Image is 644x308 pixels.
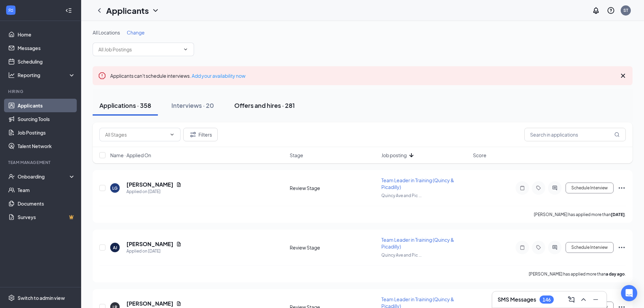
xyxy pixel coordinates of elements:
[524,128,626,141] input: Search in applications
[176,241,182,247] svg: Document
[192,73,245,79] a: Add your availability now
[290,152,303,159] span: Stage
[176,182,182,187] svg: Document
[18,99,75,112] a: Applicants
[579,295,588,304] svg: ChevronUp
[189,131,197,139] svg: Filter
[18,183,75,197] a: Team
[606,271,625,277] b: a day ago
[18,173,70,180] div: Onboarding
[8,173,15,180] svg: UserCheck
[95,6,103,15] svg: ChevronLeft
[381,177,454,190] span: Team Leader in Training (Quincy & Picadilly)
[618,184,626,192] svg: Ellipses
[534,185,543,191] svg: Tag
[234,101,295,110] div: Offers and hires · 281
[18,55,75,68] a: Scheduling
[151,6,160,15] svg: ChevronDown
[18,126,75,139] a: Job Postings
[8,294,15,301] svg: Settings
[518,185,526,191] svg: Note
[543,297,551,303] div: 146
[126,248,182,255] div: Applied on [DATE]
[7,7,14,14] svg: WorkstreamLogo
[65,7,72,14] svg: Collapse
[110,152,151,159] span: Name · Applied On
[290,185,377,191] div: Review Stage
[18,210,75,224] a: SurveysCrown
[529,271,626,277] p: [PERSON_NAME] has applied more than .
[126,300,173,307] h5: [PERSON_NAME]
[126,240,173,248] h5: [PERSON_NAME]
[534,212,626,217] p: [PERSON_NAME] has applied more than .
[98,46,180,53] input: All Job Postings
[110,73,245,79] span: Applicants can't schedule interviews.
[18,28,75,41] a: Home
[8,89,74,94] div: Hiring
[112,185,118,191] div: LG
[567,295,575,304] svg: ComposeMessage
[113,245,117,251] div: AJ
[169,132,175,137] svg: ChevronDown
[578,294,589,305] button: ChevronUp
[407,151,415,159] svg: ArrowDown
[619,72,627,80] svg: Cross
[127,29,145,35] span: Change
[518,245,526,250] svg: Note
[99,101,151,110] div: Applications · 358
[126,181,173,188] h5: [PERSON_NAME]
[183,47,188,52] svg: ChevronDown
[473,152,486,159] span: Score
[18,197,75,210] a: Documents
[566,183,614,193] button: Schedule Interview
[381,253,422,258] span: Quincy Ave and Pic ...
[290,244,377,251] div: Review Stage
[126,188,182,195] div: Applied on [DATE]
[566,294,577,305] button: ComposeMessage
[592,295,600,304] svg: Minimize
[381,193,422,198] span: Quincy Ave and Pic ...
[590,294,601,305] button: Minimize
[171,101,214,110] div: Interviews · 20
[93,29,120,35] span: All Locations
[18,294,65,301] div: Switch to admin view
[611,212,625,217] b: [DATE]
[183,128,218,141] button: Filter Filters
[106,5,149,16] h1: Applicants
[498,296,536,303] h3: SMS Messages
[105,131,167,138] input: All Stages
[8,72,15,78] svg: Analysis
[98,72,106,80] svg: Error
[566,242,614,253] button: Schedule Interview
[592,6,600,15] svg: Notifications
[18,41,75,55] a: Messages
[18,72,76,78] div: Reporting
[623,7,628,13] div: ST
[551,185,559,191] svg: ActiveChat
[8,160,74,165] div: Team Management
[614,132,620,137] svg: MagnifyingGlass
[551,245,559,250] svg: ActiveChat
[381,237,454,250] span: Team Leader in Training (Quincy & Picadilly)
[621,285,637,301] div: Open Intercom Messenger
[534,245,543,250] svg: Tag
[381,152,407,159] span: Job posting
[607,6,615,15] svg: QuestionInfo
[618,243,626,252] svg: Ellipses
[18,112,75,126] a: Sourcing Tools
[176,301,182,306] svg: Document
[18,139,75,153] a: Talent Network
